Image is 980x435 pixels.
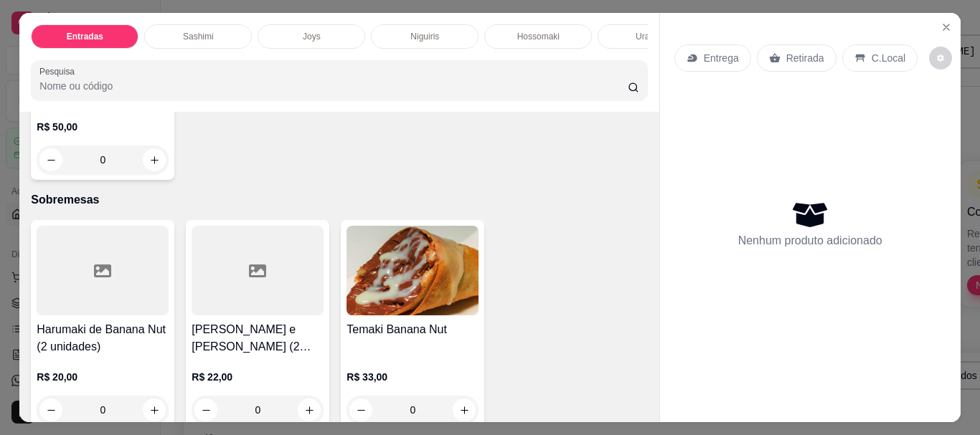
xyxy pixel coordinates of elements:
label: Pesquisa [39,65,80,77]
p: Retirada [786,51,824,65]
p: R$ 20,00 [37,370,169,384]
p: R$ 33,00 [347,370,479,384]
p: C.Local [872,51,905,65]
p: Sobremesas [31,191,647,209]
h4: Harumaki de Banana Nut (2 unidades) [37,321,169,355]
h4: Temaki Banana Nut [347,321,479,338]
h4: [PERSON_NAME] e [PERSON_NAME] (2 unidades) [192,321,324,355]
button: decrease-product-quantity [39,398,62,421]
button: increase-product-quantity [298,398,321,421]
p: Joys [303,31,321,42]
button: Close [935,16,958,39]
button: decrease-product-quantity [39,148,62,171]
button: increase-product-quantity [453,398,476,421]
p: Sashimi [183,31,214,42]
p: R$ 50,00 [37,120,169,134]
button: increase-product-quantity [143,398,166,421]
p: Nenhum produto adicionado [738,232,882,249]
p: R$ 22,00 [192,370,324,384]
p: Hossomaki [517,31,560,42]
p: Uramaki [636,31,668,42]
button: decrease-product-quantity [929,47,952,70]
p: Entradas [67,31,103,42]
button: increase-product-quantity [143,148,166,171]
img: product-image [347,226,479,315]
p: Niguiris [410,31,439,42]
p: Entrega [704,51,739,65]
button: decrease-product-quantity [194,398,217,421]
button: decrease-product-quantity [349,398,372,421]
input: Pesquisa [39,79,628,93]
